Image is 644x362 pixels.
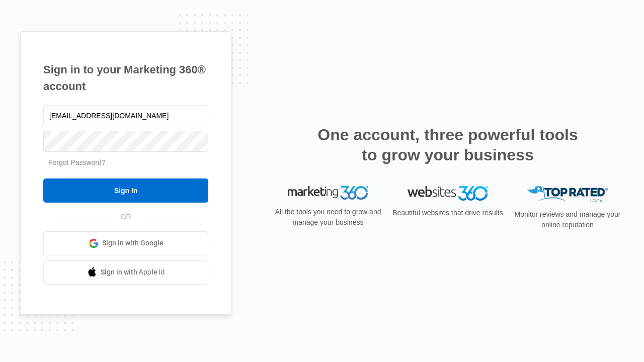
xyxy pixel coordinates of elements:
[43,260,208,285] a: Sign in with Apple Id
[408,186,488,201] img: Websites 360
[288,186,368,200] img: Marketing 360
[48,158,106,166] a: Forgot Password?
[511,209,624,230] p: Monitor reviews and manage your online reputation
[391,208,504,218] p: Beautiful websites that drive results
[43,178,208,203] input: Sign In
[314,125,581,165] h2: One account, three powerful tools to grow your business
[114,212,138,222] span: OR
[527,186,608,203] img: Top Rated Local
[272,207,384,228] p: All the tools you need to grow and manage your business
[102,238,164,248] span: Sign in with Google
[43,231,208,255] a: Sign in with Google
[43,105,208,126] input: Email
[101,267,165,278] span: Sign in with Apple Id
[43,61,208,95] h1: Sign in to your Marketing 360® account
